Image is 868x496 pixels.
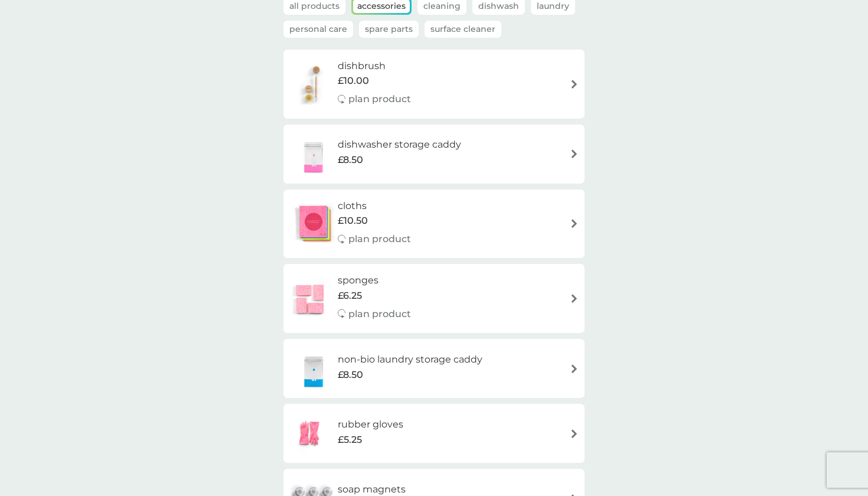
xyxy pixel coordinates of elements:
img: rubber gloves [289,413,331,454]
h6: cloths [338,198,411,214]
h6: dishwasher storage caddy [338,137,461,152]
h6: dishbrush [338,58,411,74]
img: arrow right [570,219,579,228]
h6: non-bio laundry storage caddy [338,352,482,367]
button: Personal Care [283,21,353,38]
span: £8.50 [338,367,363,383]
img: arrow right [570,294,579,303]
button: Spare Parts [359,21,419,38]
img: sponges [289,278,331,319]
h6: rubber gloves [338,417,403,432]
span: £8.50 [338,152,363,168]
h6: sponges [338,273,411,288]
img: dishwasher storage caddy [289,133,338,175]
img: arrow right [570,364,579,373]
p: plan product [348,92,411,107]
img: non-bio laundry storage caddy [289,348,338,389]
span: £6.25 [338,288,362,304]
span: £5.25 [338,432,362,448]
img: cloths [289,203,338,244]
button: Surface Cleaner [425,21,501,38]
img: dishbrush [289,63,338,105]
p: plan product [348,306,411,322]
span: £10.00 [338,73,369,89]
span: £10.50 [338,213,368,229]
p: plan product [348,231,411,247]
img: arrow right [570,429,579,438]
img: arrow right [570,149,579,158]
img: arrow right [570,80,579,89]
